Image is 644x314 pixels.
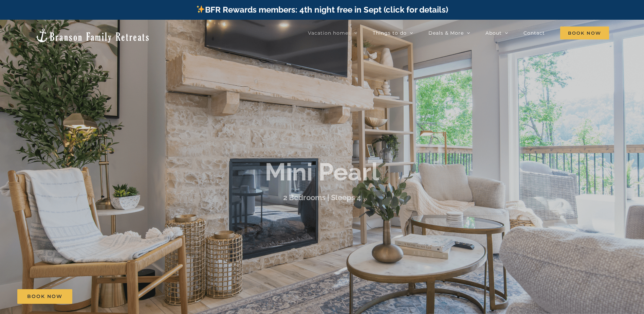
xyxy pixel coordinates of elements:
[197,5,205,13] img: ✨
[428,31,464,35] span: Deals & More
[428,26,470,40] a: Deals & More
[27,294,62,299] span: Book Now
[35,28,150,43] img: Branson Family Retreats Logo
[485,31,502,35] span: About
[373,26,413,40] a: Things to do
[560,27,609,39] span: Book Now
[308,26,609,40] nav: Main Menu
[308,31,351,35] span: Vacation homes
[523,31,545,35] span: Contact
[373,31,407,35] span: Things to do
[485,26,508,40] a: About
[196,5,448,15] a: BFR Rewards members: 4th night free in Sept (click for details)
[308,26,357,40] a: Vacation homes
[283,193,361,202] h3: 2 Bedrooms | Sleeps 4
[523,26,545,40] a: Contact
[265,157,379,186] b: Mini Pearl
[17,289,72,304] a: Book Now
